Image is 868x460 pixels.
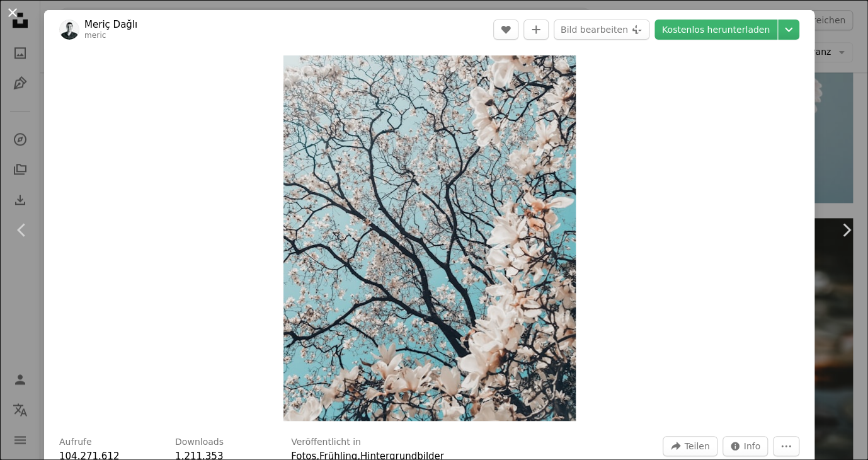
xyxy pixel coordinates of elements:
[722,436,768,456] button: Statistiken zu diesem Bild
[654,20,777,40] a: Kostenlos herunterladen
[554,20,649,40] button: Bild bearbeiten
[84,31,106,40] a: meric
[684,437,709,456] span: Teilen
[84,18,137,31] a: Meriç Dağlı
[493,20,518,40] button: Gefällt mir
[523,20,549,40] button: Zu Kollektion hinzufügen
[663,436,717,456] button: Dieses Bild teilen
[283,55,576,421] img: Sakura-Baum in voller Blüte
[283,55,576,421] button: Dieses Bild heranzoomen
[59,436,92,449] h3: Aufrufe
[59,20,79,40] img: Zum Profil von Meriç Dağlı
[291,436,361,449] h3: Veröffentlicht in
[773,436,799,456] button: Weitere Aktionen
[175,436,224,449] h3: Downloads
[824,170,868,290] a: Weiter
[744,437,761,456] span: Info
[778,20,799,40] button: Downloadgröße auswählen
